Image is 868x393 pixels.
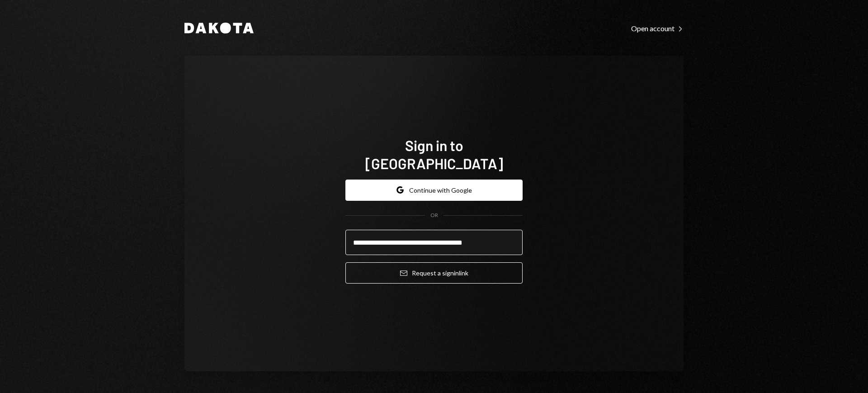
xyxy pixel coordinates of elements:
[345,262,523,284] button: Request a signinlink
[631,24,684,33] div: Open account
[345,180,523,201] button: Continue with Google
[631,23,684,33] a: Open account
[430,212,438,219] div: OR
[345,136,523,172] h1: Sign in to [GEOGRAPHIC_DATA]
